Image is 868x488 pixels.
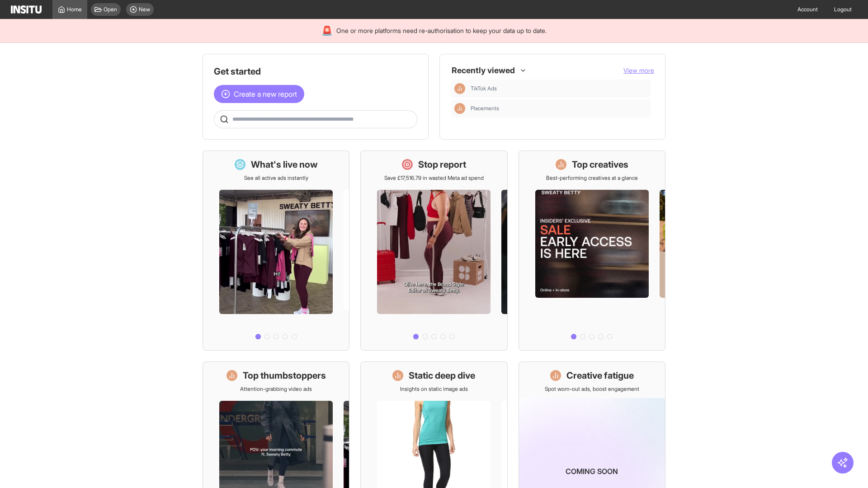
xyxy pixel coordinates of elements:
p: Attention-grabbing video ads [240,385,312,393]
p: Save £17,516.79 in wasted Meta ad spend [384,174,484,182]
a: Top creativesBest-performing creatives at a glance [519,150,665,351]
h1: What's live now [251,158,318,171]
img: Logo [11,5,42,14]
span: Home [67,6,82,13]
p: Insights on static image ads [400,385,468,393]
div: Insights [454,83,465,94]
div: Insights [454,103,465,114]
h1: Top creatives [572,158,628,171]
button: View more [623,66,654,75]
span: TikTok Ads [471,85,497,92]
button: Create a new report [214,85,304,103]
p: Best-performing creatives at a glance [546,174,638,182]
span: View more [623,66,654,74]
span: TikTok Ads [471,85,647,92]
h1: Get started [214,65,417,78]
span: Open [104,6,117,13]
p: See all active ads instantly [244,174,308,182]
h1: Static deep dive [409,369,475,382]
span: One or more platforms need re-authorisation to keep your data up to date. [336,26,547,35]
span: New [139,6,150,13]
span: Create a new report [234,89,297,99]
a: What's live nowSee all active ads instantly [203,150,349,351]
span: Placements [471,105,499,112]
h1: Stop report [418,158,466,171]
span: Placements [471,105,647,112]
h1: Top thumbstoppers [243,369,326,382]
div: 🚨 [321,24,333,37]
a: Stop reportSave £17,516.79 in wasted Meta ad spend [360,150,507,351]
